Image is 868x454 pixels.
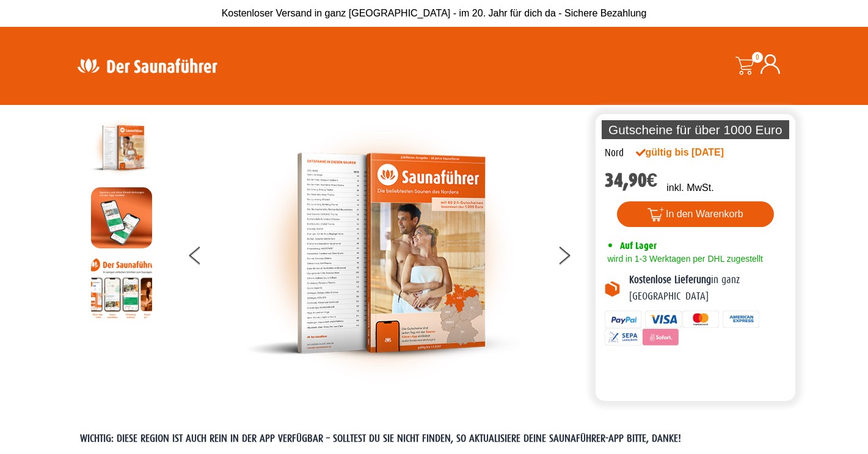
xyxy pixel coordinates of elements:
[246,117,521,389] img: der-saunafuehrer-2025-nord
[91,258,152,319] img: Anleitung7tn
[605,145,624,161] div: Nord
[629,274,711,286] b: Kostenlose Lieferung
[620,240,657,251] span: Auf Lager
[666,181,713,195] p: inkl. MwSt.
[91,117,152,178] img: der-saunafuehrer-2025-nord
[629,272,787,304] p: in ganz [GEOGRAPHIC_DATA]
[752,52,763,63] span: 0
[647,169,658,192] span: €
[222,8,647,18] span: Kostenloser Versand in ganz [GEOGRAPHIC_DATA] - im 20. Jahr für dich da - Sichere Bezahlung
[602,120,790,139] p: Gutscheine für über 1000 Euro
[636,145,751,160] div: gültig bis [DATE]
[617,201,774,227] button: In den Warenkorb
[91,187,152,248] img: MOCKUP-iPhone_regional
[80,433,681,444] span: WICHTIG: DIESE REGION IST AUCH REIN IN DER APP VERFÜGBAR – SOLLTEST DU SIE NICHT FINDEN, SO AKTUA...
[605,254,763,264] span: wird in 1-3 Werktagen per DHL zugestellt
[605,169,658,192] bdi: 34,90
